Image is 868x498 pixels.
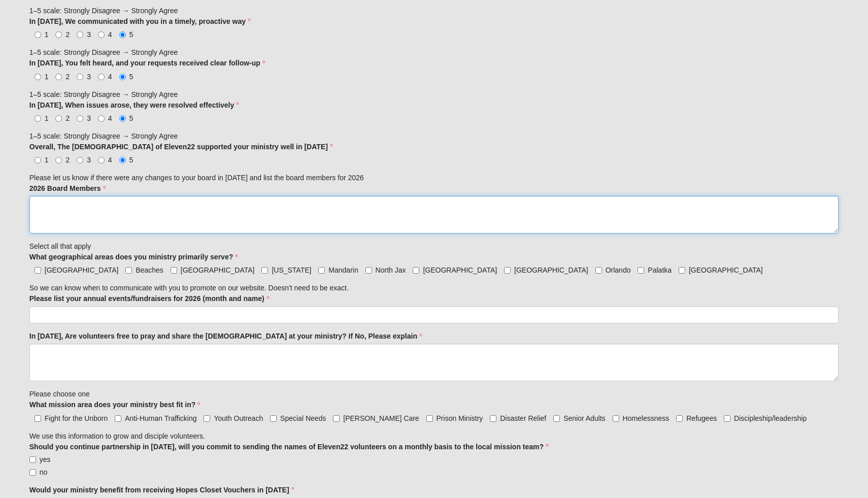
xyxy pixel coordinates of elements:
[119,31,126,38] input: 5
[204,415,210,422] input: Youth Outreach
[689,266,763,274] span: [GEOGRAPHIC_DATA]
[426,415,433,422] input: Prison Ministry
[280,414,326,422] span: Special Needs
[45,266,119,274] span: [GEOGRAPHIC_DATA]
[65,30,70,39] span: 2
[125,267,132,274] input: Beaches
[365,267,372,274] input: North Jax
[87,73,91,81] span: 3
[29,400,201,410] label: What mission area does your ministry best fit in?
[333,415,340,422] input: [PERSON_NAME] Care
[87,156,91,164] span: 3
[108,114,112,122] span: 4
[29,142,333,152] label: Overall, The [DEMOGRAPHIC_DATA] of Eleven22 supported your ministry well in [DATE]
[29,252,238,262] label: What geographical areas does you ministry primarily serve?
[563,414,606,422] span: Senior Adults
[129,156,133,164] span: 5
[413,267,419,274] input: [GEOGRAPHIC_DATA]
[514,266,588,274] span: [GEOGRAPHIC_DATA]
[500,414,546,422] span: Disaster Relief
[29,58,265,68] label: In [DATE], You felt heard, and your requests received clear follow-up
[129,73,133,81] span: 5
[553,415,560,422] input: Senior Adults
[490,415,496,422] input: Disaster Relief
[376,266,406,274] span: North Jax
[65,114,70,122] span: 2
[45,156,49,164] span: 1
[35,31,41,38] input: 1
[125,414,196,422] span: Anti-Human Trafficking
[77,31,83,38] input: 3
[328,266,358,274] span: Mandarin
[129,30,133,39] span: 5
[272,266,311,274] span: [US_STATE]
[98,115,105,122] input: 4
[623,414,670,422] span: Homelessness
[679,267,685,274] input: [GEOGRAPHIC_DATA]
[119,115,126,122] input: 5
[35,115,41,122] input: 1
[55,74,62,80] input: 2
[108,73,112,81] span: 4
[29,456,36,463] input: yes
[119,157,126,163] input: 5
[35,415,41,422] input: Fight for the Unborn
[214,414,263,422] span: Youth Outreach
[45,73,49,81] span: 1
[55,31,62,38] input: 2
[595,267,602,274] input: Orlando
[45,414,108,422] span: Fight for the Unborn
[65,156,70,164] span: 2
[77,157,83,163] input: 3
[29,331,422,341] label: In [DATE], Are volunteers free to pray and share the [DEMOGRAPHIC_DATA] at your ministry? If No, ...
[35,157,41,163] input: 1
[29,183,106,193] label: 2026 Board Members
[171,267,177,274] input: [GEOGRAPHIC_DATA]
[686,414,717,422] span: Refugees
[87,114,91,122] span: 3
[29,442,549,452] label: Should you continue partnership in [DATE], will you commit to sending the names of Eleven22 volun...
[343,414,419,422] span: [PERSON_NAME] Care
[29,16,251,26] label: In [DATE], We communicated with you in a timely, proactive way
[423,266,497,274] span: [GEOGRAPHIC_DATA]
[98,31,105,38] input: 4
[40,468,48,476] span: no
[638,267,644,274] input: Palatka
[35,267,41,274] input: [GEOGRAPHIC_DATA]
[98,74,105,80] input: 4
[65,73,70,81] span: 2
[29,485,294,495] label: Would your ministry benefit from receiving Hopes Closet Vouchers in [DATE]
[29,293,270,304] label: Please list your annual events/fundraisers for 2026 (month and name)
[136,266,163,274] span: Beaches
[29,469,36,476] input: no
[29,100,240,110] label: In [DATE], When issues arose, they were resolved effectively
[108,30,112,39] span: 4
[77,74,83,80] input: 3
[45,30,49,39] span: 1
[437,414,483,422] span: Prison Ministry
[724,415,730,422] input: Discipleship/leadership
[98,157,105,163] input: 4
[261,267,268,274] input: [US_STATE]
[115,415,121,422] input: Anti-Human Trafficking
[45,114,49,122] span: 1
[40,455,51,463] span: yes
[77,115,83,122] input: 3
[35,74,41,80] input: 1
[87,30,91,39] span: 3
[55,157,62,163] input: 2
[55,115,62,122] input: 2
[676,415,683,422] input: Refugees
[318,267,325,274] input: Mandarin
[734,414,807,422] span: Discipleship/leadership
[606,266,631,274] span: Orlando
[108,156,112,164] span: 4
[129,114,133,122] span: 5
[504,267,511,274] input: [GEOGRAPHIC_DATA]
[270,415,277,422] input: Special Needs
[119,74,126,80] input: 5
[648,266,672,274] span: Palatka
[613,415,619,422] input: Homelessness
[181,266,255,274] span: [GEOGRAPHIC_DATA]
